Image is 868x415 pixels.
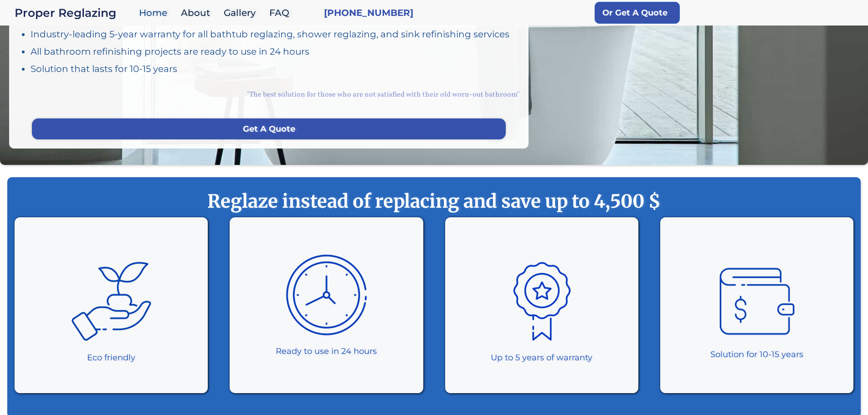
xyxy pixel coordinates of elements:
a: Home [134,3,176,23]
a: Or Get A Quote [595,2,680,24]
div: Industry-leading 5-year warranty for all bathtub reglazing, shower reglazing, and sink refinishin... [31,28,519,41]
a: Gallery [219,3,265,23]
strong: Reglaze instead of replacing and save up to 4,500 $ [26,190,842,213]
div: Ready to use in 24 hours ‍ [276,345,377,370]
a: home [15,6,134,19]
a: About [176,3,219,23]
a: Get A Quote [32,118,506,139]
div: Eco friendly [87,351,135,364]
div: All bathroom refinishing projects are ready to use in 24 hours [31,45,519,58]
div: Up to 5 years of warranty [491,351,592,364]
a: [PHONE_NUMBER] [324,6,413,19]
div: Proper Reglazing [15,6,134,19]
a: FAQ [265,3,298,23]
div: Solution that lasts for 10-15 years [31,62,519,75]
div: "The best solution for those who are not satisfied with their old worn-out bathroom" [18,80,519,109]
div: Solution for 10-15 years [710,348,803,361]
